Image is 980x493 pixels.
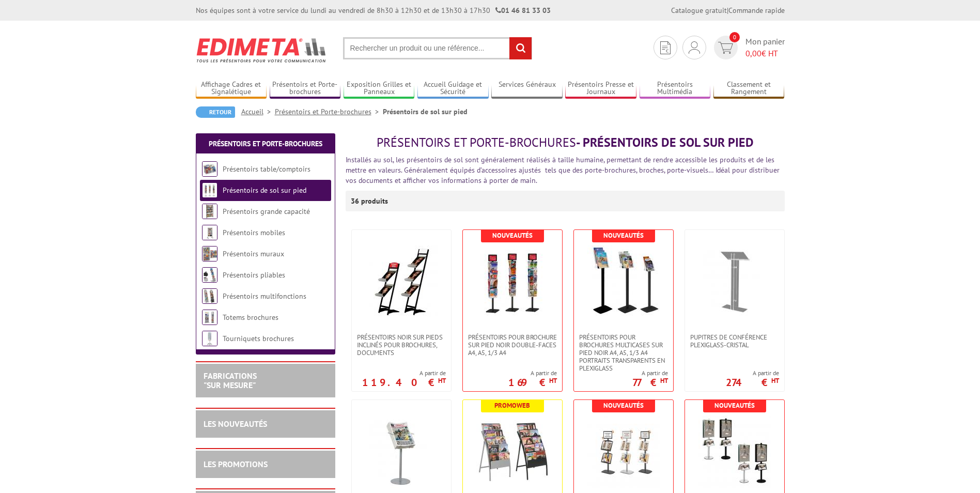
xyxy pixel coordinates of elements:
[196,106,235,118] a: Retour
[698,415,771,488] img: Porte-affiches Visual-Displays® double face avec 2 cadres 60x80 cm et 2 étagères inclinées
[632,369,668,377] span: A partir de
[603,401,644,410] b: Nouveautés
[463,333,562,357] a: Présentoirs pour brochure sur pied NOIR double-faces A4, A5, 1/3 A4
[508,369,557,377] span: A partir de
[468,333,557,357] span: Présentoirs pour brochure sur pied NOIR double-faces A4, A5, 1/3 A4
[509,37,532,59] input: rechercher
[209,139,322,148] a: Présentoirs et Porte-brochures
[357,333,446,357] span: Présentoirs NOIR sur pieds inclinés pour brochures, documents
[202,331,217,346] img: Tourniquets brochures
[640,80,711,97] a: Présentoirs Multimédia
[202,182,217,198] img: Présentoirs de sol sur pied
[726,379,779,386] p: 274 €
[362,379,446,386] p: 119.40 €
[204,459,268,469] a: LES PROMOTIONS
[202,267,217,283] img: Présentoirs pliables
[438,376,446,385] sup: HT
[223,249,284,258] a: Présentoirs muraux
[346,136,785,149] h1: - Présentoirs de sol sur pied
[223,228,285,237] a: Présentoirs mobiles
[417,80,489,97] a: Accueil Guidage et Sécurité
[476,245,549,318] img: Présentoirs pour brochure sur pied NOIR double-faces A4, A5, 1/3 A4
[202,161,217,177] img: Présentoirs table/comptoirs
[714,401,755,410] b: Nouveautés
[365,415,438,488] img: Porte Journaux & Magazines Tabloïds sur pied fixe H 77 cm
[202,288,217,304] img: Présentoirs multifonctions
[362,369,446,377] span: A partir de
[492,231,533,240] b: Nouveautés
[202,225,217,240] img: Présentoirs mobiles
[685,333,784,349] a: Pupitres de conférence plexiglass-cristal
[745,48,761,58] span: 0,00
[718,42,733,54] img: devis rapide
[495,6,551,15] strong: 01 46 81 33 03
[632,379,668,386] p: 77 €
[690,333,779,349] span: Pupitres de conférence plexiglass-cristal
[771,376,779,385] sup: HT
[223,270,285,280] a: Présentoirs pliables
[711,36,785,59] a: devis rapide 0 Mon panier 0,00€ HT
[383,106,468,117] li: Présentoirs de sol sur pied
[587,415,660,488] img: Présentoir Cadro-Clic® sur pied 1 porte-affiche A4 et 2 étagères brochures
[726,369,779,377] span: A partir de
[204,419,267,429] a: LES NOUVEAUTÉS
[223,207,310,216] a: Présentoirs grande capacité
[728,6,785,15] a: Commande rapide
[202,246,217,261] img: Présentoirs muraux
[241,107,275,116] a: Accueil
[202,204,217,219] img: Présentoirs grande capacité
[275,107,383,116] a: Présentoirs et Porte-brochures
[745,36,785,59] span: Mon panier
[660,41,671,54] img: devis rapide
[351,191,390,211] p: 36 produits
[352,333,451,357] a: Présentoirs NOIR sur pieds inclinés pour brochures, documents
[223,313,278,322] a: Totems brochures
[223,186,306,195] a: Présentoirs de sol sur pied
[671,6,727,15] a: Catalogue gratuit
[346,155,780,185] font: Installés au sol, les présentoirs de sol sont généralement réalisés à taille humaine, permettant ...
[574,333,673,372] a: Présentoirs pour brochures multicases sur pied NOIR A4, A5, 1/3 A4 Portraits transparents en plex...
[270,80,341,97] a: Présentoirs et Porte-brochures
[377,134,576,150] span: Présentoirs et Porte-brochures
[729,32,740,42] span: 0
[689,41,700,54] img: devis rapide
[494,401,530,410] b: Promoweb
[223,164,310,174] a: Présentoirs table/comptoirs
[196,80,267,97] a: Affichage Cadres et Signalétique
[196,5,551,16] div: Nos équipes sont à votre service du lundi au vendredi de 8h30 à 12h30 et de 13h30 à 17h30
[745,48,785,59] span: € HT
[491,80,563,97] a: Services Généraux
[603,231,644,240] b: Nouveautés
[579,333,668,372] span: Présentoirs pour brochures multicases sur pied NOIR A4, A5, 1/3 A4 Portraits transparents en plex...
[343,37,532,59] input: Rechercher un produit ou une référence...
[223,291,306,301] a: Présentoirs multifonctions
[549,376,557,385] sup: HT
[713,80,785,97] a: Classement et Rangement
[196,31,328,69] img: Edimeta
[698,245,771,318] img: Pupitres de conférence plexiglass-cristal
[476,415,549,488] img: Présentoirs de sol Black-Line® pour brochures 5 Cases - Noirs ou Gris
[223,334,294,343] a: Tourniquets brochures
[344,80,415,97] a: Exposition Grilles et Panneaux
[365,245,438,317] img: Présentoirs NOIR sur pieds inclinés pour brochures, documents
[508,379,557,386] p: 169 €
[565,80,636,97] a: Présentoirs Presse et Journaux
[587,245,660,318] img: Présentoirs pour brochures multicases sur pied NOIR A4, A5, 1/3 A4 Portraits transparents en plex...
[204,371,257,390] a: FABRICATIONS"Sur Mesure"
[671,5,785,16] div: |
[660,376,668,385] sup: HT
[202,310,217,325] img: Totems brochures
